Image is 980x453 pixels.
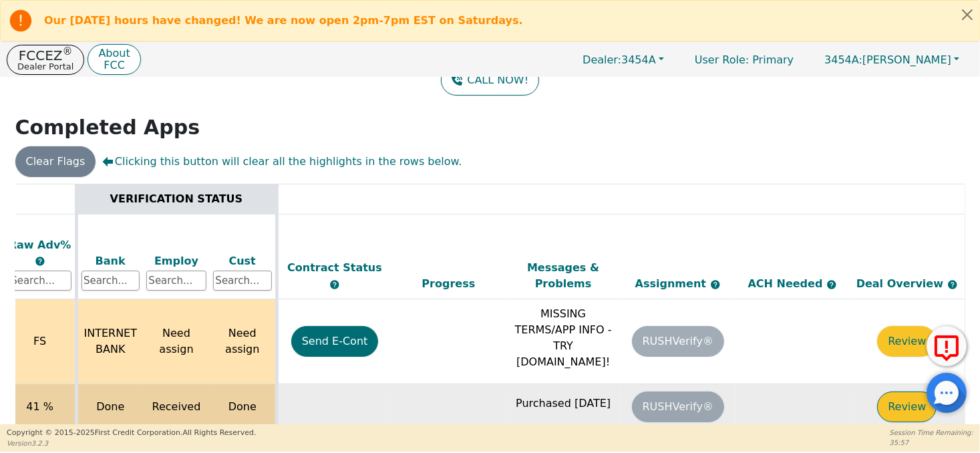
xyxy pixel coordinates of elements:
[143,299,210,384] td: Need assign
[441,65,539,96] button: CALL NOW!
[7,438,256,448] p: Version 3.2.3
[44,14,523,27] b: Our [DATE] hours have changed! We are now open 2pm-7pm EST on Saturdays.
[681,47,807,73] p: Primary
[33,335,46,347] span: FS
[877,326,937,357] button: Review
[26,400,53,413] span: 41 %
[810,49,973,70] button: 3454A:[PERSON_NAME]
[146,271,206,291] input: Search...
[927,326,967,366] button: Report Error to FCC
[76,384,143,430] td: Done
[635,277,710,290] span: Assignment
[88,44,140,75] button: AboutFCC
[824,53,951,66] span: [PERSON_NAME]
[695,53,749,66] span: User Role :
[681,47,807,73] a: User Role: Primary
[76,299,143,384] td: INTERNET BANK
[877,392,937,422] button: Review
[213,271,272,291] input: Search...
[955,1,979,28] button: Close alert
[9,271,71,291] input: Search...
[583,53,621,66] span: Dealer:
[102,154,462,170] span: Clicking this button will clear all the highlights in the rows below.
[509,306,617,370] p: MISSING TERMS/APP INFO - TRY [DOMAIN_NAME]!
[15,116,200,139] strong: Completed Apps
[15,146,96,177] button: Clear Flags
[17,49,73,62] p: FCCEZ
[146,253,206,269] div: Employ
[9,239,71,251] span: Raw Adv%
[182,428,256,437] span: All Rights Reserved.
[98,60,130,71] p: FCC
[210,299,277,384] td: Need assign
[583,53,656,66] span: 3454A
[748,277,827,290] span: ACH Needed
[890,428,973,438] p: Session Time Remaining:
[568,49,678,70] button: Dealer:3454A
[98,48,130,59] p: About
[856,277,958,290] span: Deal Overview
[509,260,617,292] div: Messages & Problems
[287,261,382,274] span: Contract Status
[63,45,73,57] sup: ®
[143,384,210,430] td: Received
[291,326,379,357] button: Send E-Cont
[509,396,617,412] p: Purchased [DATE]
[824,53,862,66] span: 3454A:
[213,253,272,269] div: Cust
[7,428,256,439] p: Copyright © 2015- 2025 First Credit Corporation.
[81,253,140,269] div: Bank
[7,45,84,75] button: FCCEZ®Dealer Portal
[81,191,272,207] div: VERIFICATION STATUS
[17,62,73,71] p: Dealer Portal
[395,276,503,292] div: Progress
[81,271,140,291] input: Search...
[210,384,277,430] td: Done
[890,438,973,448] p: 35:57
